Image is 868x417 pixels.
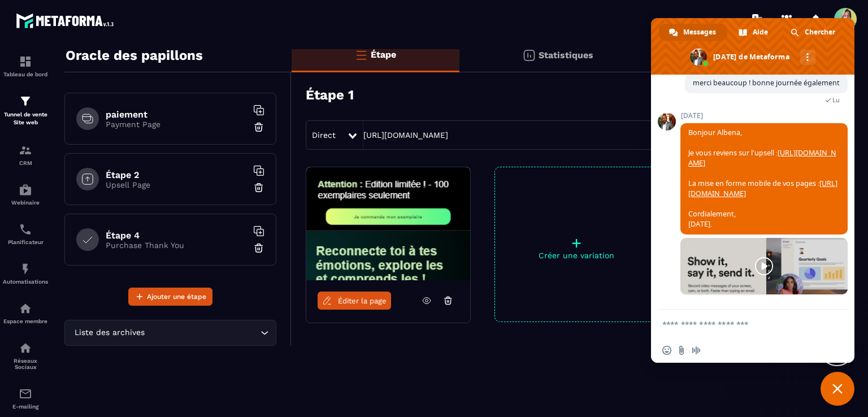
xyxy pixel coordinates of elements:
img: logo [16,10,118,31]
span: merci beaucoup ! bonne journée également [693,78,840,88]
p: Oracle des papillons [66,44,203,67]
span: Éditer la page [338,297,387,305]
img: formation [19,94,32,108]
img: stats.20deebd0.svg [522,49,536,62]
div: Autres canaux [800,50,815,65]
div: Fermer le chat [821,372,854,406]
a: [URL][DOMAIN_NAME] [688,179,837,198]
a: formationformationTableau de bord [3,46,48,86]
span: Direct [312,131,336,140]
span: Messages [683,24,716,41]
p: Étape [371,49,396,60]
img: trash [253,182,264,193]
p: Espace membre [3,318,48,324]
img: automations [19,262,32,276]
img: formation [19,144,32,157]
h3: Étape 1 [306,87,354,103]
img: trash [253,121,264,133]
a: automationsautomationsEspace membre [3,293,48,333]
a: [URL][DOMAIN_NAME] [363,131,448,140]
p: Tableau de bord [3,71,48,77]
a: social-networksocial-networkRéseaux Sociaux [3,333,48,379]
p: Statistiques [539,50,593,60]
p: Réseaux Sociaux [3,358,48,370]
img: automations [19,302,32,315]
span: Liste des archives [72,327,147,339]
p: Automatisations [3,279,48,285]
h6: Étape 4 [106,230,247,241]
div: Search for option [64,320,276,346]
span: Chercher [805,24,835,41]
span: Aide [753,24,768,41]
a: Éditer la page [318,292,391,310]
img: scheduler [19,223,32,236]
img: bars-o.4a397970.svg [354,48,368,62]
img: formation [19,55,32,68]
h6: Étape 2 [106,170,247,180]
a: automationsautomationsAutomatisations [3,254,48,293]
a: automationsautomationsWebinaire [3,175,48,214]
button: Ajouter une étape [128,288,212,306]
span: [DATE] [680,112,848,120]
a: formationformationCRM [3,135,48,175]
a: formationformationTunnel de vente Site web [3,86,48,135]
a: schedulerschedulerPlanificateur [3,214,48,254]
p: Planificateur [3,239,48,245]
div: Chercher [780,24,847,41]
span: Insérer un emoji [662,346,671,355]
img: email [19,387,32,401]
img: social-network [19,341,32,355]
p: Tunnel de vente Site web [3,111,48,127]
p: CRM [3,160,48,166]
p: Webinaire [3,199,48,206]
span: Message audio [692,346,701,355]
img: image [306,167,470,280]
p: Purchase Thank You [106,241,247,250]
p: Créer une variation [495,251,658,260]
p: Payment Page [106,120,247,129]
span: Ajouter une étape [147,291,206,302]
div: Aide [728,24,779,41]
h6: paiement [106,109,247,120]
img: automations [19,183,32,197]
span: Bonjour Albena, Je vous reviens sur l'upsell : La mise en forme mobile de vos pages : Cordialemen... [688,128,837,229]
img: trash [253,242,264,254]
a: [URL][DOMAIN_NAME] [688,148,836,168]
p: Upsell Page [106,180,247,189]
div: Messages [659,24,727,41]
p: E-mailing [3,403,48,410]
p: + [495,235,658,251]
input: Search for option [147,327,258,339]
textarea: Entrez votre message... [662,319,818,329]
span: Envoyer un fichier [677,346,686,355]
span: Lu [832,96,840,104]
